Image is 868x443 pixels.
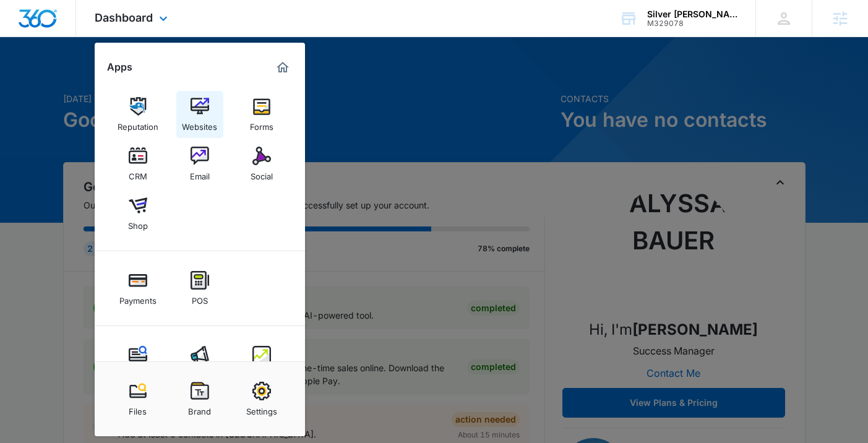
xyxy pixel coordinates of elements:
div: Brand [188,400,211,416]
img: website_grey.svg [20,32,30,42]
a: Marketing 360® Dashboard [273,58,293,77]
div: Keywords by Traffic [137,73,208,81]
h2: Apps [107,61,132,73]
a: Ads [176,340,223,387]
div: Email [190,165,210,181]
div: Files [129,400,147,416]
div: Domain: [DOMAIN_NAME] [32,32,136,42]
img: tab_keywords_by_traffic_grey.svg [123,72,133,82]
img: tab_domain_overview_orange.svg [33,72,43,82]
a: Payments [114,265,161,312]
div: Settings [246,400,277,416]
img: logo_orange.svg [20,20,30,30]
a: Websites [176,91,223,138]
div: CRM [129,165,147,181]
a: Forms [238,91,285,138]
a: Social [238,140,285,187]
a: Brand [176,376,223,423]
div: Social [251,165,273,181]
a: POS [176,265,223,312]
a: CRM [114,140,161,187]
div: Shop [128,215,148,231]
a: Intelligence [238,340,285,387]
div: account name [647,9,737,19]
div: account id [647,19,737,28]
div: v 4.0.25 [35,20,61,30]
a: Content [114,340,161,387]
a: Files [114,376,161,423]
span: Dashboard [95,11,153,24]
a: Email [176,140,223,187]
div: POS [192,290,208,306]
a: Settings [238,376,285,423]
div: Domain Overview [47,73,111,81]
div: Payments [119,290,157,306]
div: Websites [182,116,217,132]
a: Shop [114,190,161,237]
div: Reputation [118,116,158,132]
div: Forms [250,116,273,132]
a: Reputation [114,91,161,138]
